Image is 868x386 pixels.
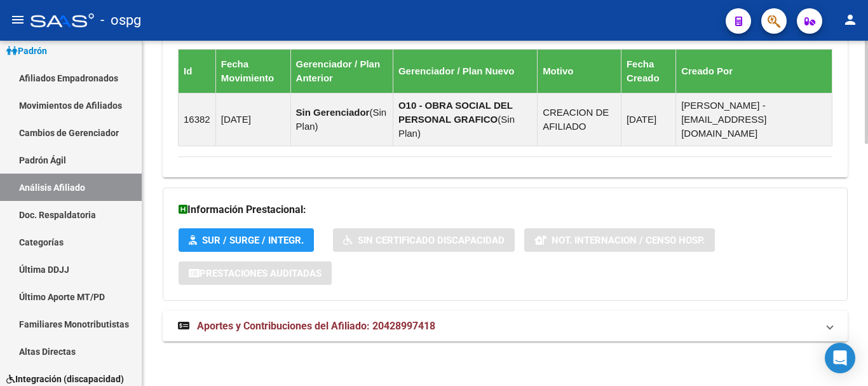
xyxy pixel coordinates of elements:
[6,372,124,386] span: Integración (discapacidad)
[538,49,621,93] th: Motivo
[200,268,322,279] span: Prestaciones Auditadas
[621,49,675,93] th: Fecha Creado
[197,320,435,332] span: Aportes y Contribuciones del Afiliado: 20428997418
[179,201,832,219] h3: Información Prestacional:
[825,343,855,373] div: Open Intercom Messenger
[179,228,314,252] button: SUR / SURGE / INTEGR.
[333,228,515,252] button: Sin Certificado Discapacidad
[398,100,513,125] strong: O10 - OBRA SOCIAL DEL PERSONAL GRAFICO
[843,12,858,27] mat-icon: person
[676,49,832,93] th: Creado Por
[215,93,290,146] td: [DATE]
[179,93,216,146] td: 16382
[296,107,387,132] span: Sin Plan
[676,93,832,146] td: [PERSON_NAME] - [EMAIL_ADDRESS][DOMAIN_NAME]
[6,44,47,58] span: Padrón
[215,49,290,93] th: Fecha Movimiento
[358,235,505,246] span: Sin Certificado Discapacidad
[393,49,537,93] th: Gerenciador / Plan Nuevo
[538,93,621,146] td: CREACION DE AFILIADO
[296,107,370,118] strong: Sin Gerenciador
[393,93,537,146] td: ( )
[398,114,515,139] span: Sin Plan
[163,311,848,341] mat-expansion-panel-header: Aportes y Contribuciones del Afiliado: 20428997418
[621,93,675,146] td: [DATE]
[290,49,393,93] th: Gerenciador / Plan Anterior
[202,235,304,246] span: SUR / SURGE / INTEGR.
[179,261,332,285] button: Prestaciones Auditadas
[10,12,25,27] mat-icon: menu
[290,93,393,146] td: ( )
[179,49,216,93] th: Id
[524,228,715,252] button: Not. Internacion / Censo Hosp.
[100,6,141,34] span: - ospg
[552,235,705,246] span: Not. Internacion / Censo Hosp.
